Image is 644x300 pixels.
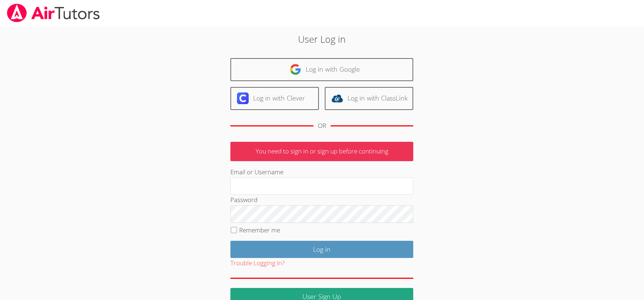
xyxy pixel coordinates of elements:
[230,195,257,204] label: Password
[237,92,249,104] img: clever-logo-6eab21bc6e7a338710f1a6ff85c0baf02591cd810cc4098c63d3a4b26e2feb20.svg
[331,92,343,104] img: classlink-logo-d6bb404cc1216ec64c9a2012d9dc4662098be43eaf13dc465df04b49fa7ab582.svg
[230,241,413,258] input: Log in
[325,87,413,110] a: Log in with ClassLink
[290,64,301,75] img: google-logo-50288ca7cdecda66e5e0955fdab243c47b7ad437acaf1139b6f446037453330a.svg
[239,226,280,234] label: Remember me
[230,258,285,269] button: Trouble Logging In?
[230,58,413,81] a: Log in with Google
[6,4,101,22] img: airtutors_banner-c4298cdbf04f3fff15de1276eac7730deb9818008684d7c2e4769d2f7ddbe033.png
[230,87,319,110] a: Log in with Clever
[318,121,326,131] div: OR
[148,32,496,46] h2: User Log in
[230,142,413,161] p: You need to sign in or sign up before continuing
[230,168,283,176] label: Email or Username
